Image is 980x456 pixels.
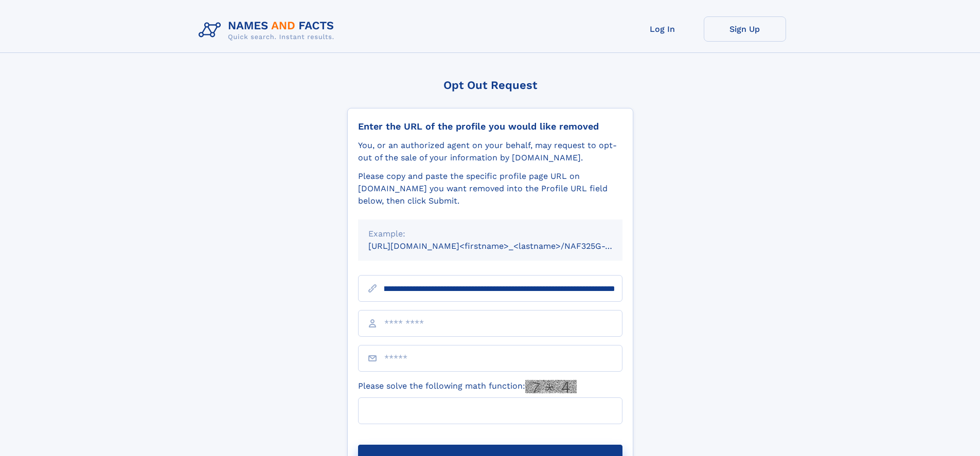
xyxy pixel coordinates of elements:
[347,79,633,92] div: Opt Out Request
[368,228,612,240] div: Example:
[621,16,704,42] a: Log In
[358,170,622,207] div: Please copy and paste the specific profile page URL on [DOMAIN_NAME] you want removed into the Pr...
[358,121,622,132] div: Enter the URL of the profile you would like removed
[368,241,642,251] small: [URL][DOMAIN_NAME]<firstname>_<lastname>/NAF325G-xxxxxxxx
[358,380,577,393] label: Please solve the following math function:
[194,16,343,44] img: Logo Names and Facts
[704,16,786,42] a: Sign Up
[358,139,622,164] div: You, or an authorized agent on your behalf, may request to opt-out of the sale of your informatio...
